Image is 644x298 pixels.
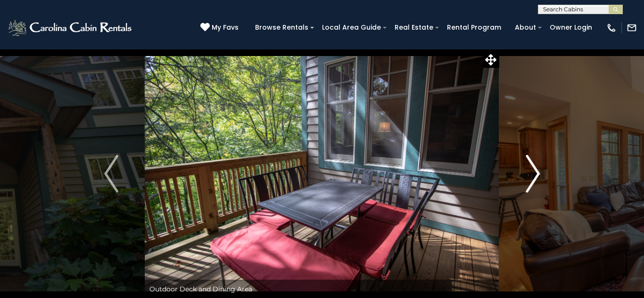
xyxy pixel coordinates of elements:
[545,20,597,35] a: Owner Login
[390,20,438,35] a: Real Estate
[250,20,313,35] a: Browse Rentals
[510,20,541,35] a: About
[212,23,239,32] span: My Favs
[526,155,540,193] img: arrow
[317,20,386,35] a: Local Area Guide
[7,18,134,37] img: White-1-2.png
[104,155,118,193] img: arrow
[442,20,506,35] a: Rental Program
[200,23,241,33] a: My Favs
[606,23,617,33] img: phone-regular-white.png
[627,23,637,33] img: mail-regular-white.png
